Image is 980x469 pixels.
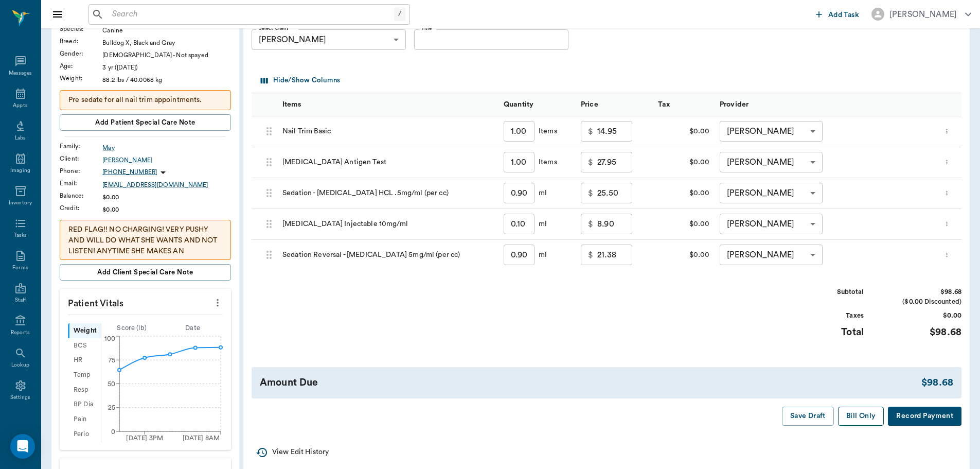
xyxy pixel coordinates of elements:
[60,74,102,83] div: Weight :
[162,323,223,333] div: Date
[653,93,715,116] div: Tax
[101,323,163,333] div: Score ( lb )
[588,156,593,168] p: $
[921,375,953,390] div: $98.68
[102,26,231,35] div: Canine
[720,121,823,142] div: [PERSON_NAME]
[720,214,823,234] div: [PERSON_NAME]
[95,117,195,128] span: Add patient Special Care Note
[884,311,961,321] div: $0.00
[15,134,26,142] div: Labs
[10,394,31,402] div: Settings
[277,178,498,209] div: Sedation - [MEDICAL_DATA] HCL .5mg/ml (per cc)
[941,184,953,202] button: more
[277,93,498,116] div: Items
[260,375,921,390] div: Amount Due
[640,247,646,263] button: message
[102,193,231,202] div: $0.00
[653,209,715,240] div: $0.00
[272,447,329,458] p: View Edit History
[60,179,102,188] div: Email :
[60,264,231,281] button: Add client Special Care Note
[720,90,749,119] div: Provider
[108,405,115,411] tspan: 25
[653,147,715,178] div: $0.00
[258,73,343,89] button: Select columns
[109,357,115,363] tspan: 75
[576,93,653,116] div: Price
[888,407,961,426] button: Record Payment
[68,397,101,412] div: BP Dia
[183,435,220,441] tspan: [DATE] 8AM
[10,434,35,459] div: Open Intercom Messenger
[597,214,632,234] input: 0.00
[60,37,102,46] div: Breed :
[277,116,498,147] div: Nail Trim Basic
[534,219,547,229] div: ml
[588,125,593,137] p: $
[259,25,288,32] label: Select Client
[534,157,557,167] div: Items
[102,143,231,152] a: May
[884,297,961,307] div: ($0.00 Discounted)
[11,329,30,337] div: Reports
[782,407,834,426] button: Save Draft
[504,90,533,119] div: Quantity
[60,166,102,176] div: Phone :
[498,93,576,116] div: Quantity
[68,338,101,353] div: BCS
[68,353,101,368] div: HR
[277,209,498,240] div: [MEDICAL_DATA] Injectable 10mg/ml
[68,412,101,427] div: Pain
[209,294,226,311] button: more
[720,183,823,203] div: [PERSON_NAME]
[15,297,26,304] div: Staff
[102,168,157,177] p: [PHONE_NUMBER]
[102,50,231,60] div: [DEMOGRAPHIC_DATA] - Not spayed
[640,185,646,201] button: message
[60,114,231,131] button: Add patient Special Care Note
[60,289,231,315] p: Patient Vitals
[838,407,884,426] button: Bill Only
[60,191,102,200] div: Balance :
[812,5,863,24] button: Add Task
[9,70,32,77] div: Messages
[102,180,231,189] a: [EMAIL_ADDRESS][DOMAIN_NAME]
[102,205,231,214] div: $0.00
[889,8,957,21] div: [PERSON_NAME]
[588,187,593,199] p: $
[9,199,32,207] div: Inventory
[597,121,632,142] input: 0.00
[277,240,498,271] div: Sedation Reversal - [MEDICAL_DATA] 5mg/ml (per cc)
[102,75,231,84] div: 88.2 lbs / 40.0068 kg
[394,7,405,21] div: /
[720,245,823,265] div: [PERSON_NAME]
[282,90,301,119] div: Items
[534,126,557,136] div: Items
[102,63,231,72] div: 3 yr ([DATE])
[597,183,632,203] input: 0.00
[658,90,670,119] div: Tax
[102,155,231,165] a: [PERSON_NAME]
[653,240,715,271] div: $0.00
[68,368,101,383] div: Temp
[102,38,231,47] div: Bulldog X, Black and Gray
[941,246,953,264] button: more
[111,428,115,435] tspan: 0
[581,90,598,119] div: Price
[884,325,961,340] div: $98.68
[715,93,936,116] div: Provider
[60,154,102,163] div: Client :
[787,287,864,297] div: Subtotal
[252,29,406,50] div: [PERSON_NAME]
[47,4,68,25] button: Close drawer
[68,224,222,311] p: RED FLAG!! NO CHARGING! VERY PUSHY AND WILL DO WHAT SHE WANTS AND NOT LISTEN! ANYTIME SHE MAKES A...
[277,147,498,178] div: [MEDICAL_DATA] Antigen Test
[534,250,547,260] div: ml
[597,152,632,172] input: 0.00
[60,142,102,151] div: Family :
[421,25,432,32] label: Title
[11,361,29,369] div: Lookup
